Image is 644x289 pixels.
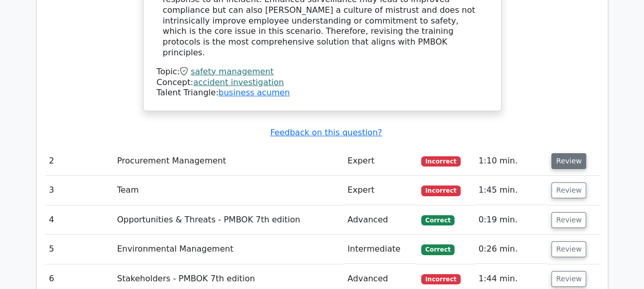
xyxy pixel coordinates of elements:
td: Procurement Management [113,147,343,176]
button: Review [551,182,586,198]
a: safety management [191,67,274,76]
span: Correct [421,244,454,255]
div: Concept: [157,77,488,88]
span: Incorrect [421,185,461,196]
button: Review [551,241,586,257]
td: Expert [343,176,417,205]
td: Opportunities & Threats - PMBOK 7th edition [113,205,343,235]
a: accident investigation [193,77,284,87]
span: Correct [421,215,454,225]
td: 3 [45,176,113,205]
td: Advanced [343,205,417,235]
span: Incorrect [421,156,461,167]
div: Talent Triangle: [157,67,488,98]
td: 4 [45,205,113,235]
td: 0:19 min. [474,205,548,235]
td: Intermediate [343,235,417,264]
span: Incorrect [421,274,461,284]
td: Expert [343,147,417,176]
td: Team [113,176,343,205]
button: Review [551,271,586,287]
button: Review [551,212,586,228]
td: 1:45 min. [474,176,548,205]
a: business acumen [218,88,289,97]
td: Environmental Management [113,235,343,264]
td: 1:10 min. [474,147,548,176]
button: Review [551,153,586,169]
td: 0:26 min. [474,235,548,264]
td: 5 [45,235,113,264]
div: Topic: [157,67,488,77]
a: Feedback on this question? [270,128,382,137]
td: 2 [45,147,113,176]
